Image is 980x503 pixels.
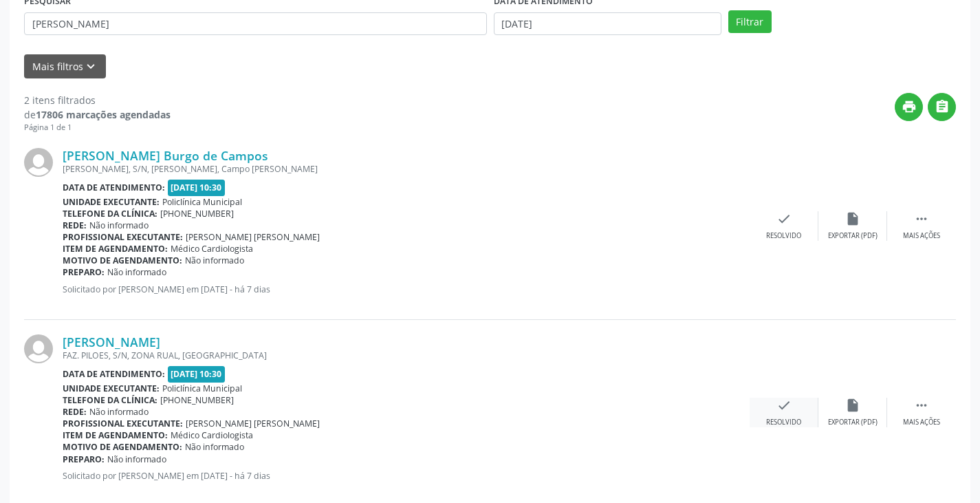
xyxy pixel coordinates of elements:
[828,418,878,427] div: Exportar (PDF)
[63,394,157,406] b: Telefone da clínica:
[186,418,320,429] span: [PERSON_NAME] [PERSON_NAME]
[89,406,149,418] span: Não informado
[63,350,750,361] div: FAZ. PILOES, S/N, ZONA RUAL, [GEOGRAPHIC_DATA]
[845,211,860,226] i: insert_drive_file
[24,122,171,133] div: Página 1 de 1
[63,255,182,266] b: Motivo de agendamento:
[162,196,242,208] span: Policlínica Municipal
[24,12,487,36] input: Nome, CNS
[63,334,160,350] a: [PERSON_NAME]
[160,208,234,220] span: [PHONE_NUMBER]
[24,107,171,122] div: de
[63,196,160,208] b: Unidade executante:
[776,211,792,226] i: check
[935,99,950,114] i: 
[63,163,750,175] div: [PERSON_NAME], S/N, [PERSON_NAME], Campo [PERSON_NAME]
[24,334,53,363] img: img
[185,441,244,453] span: Não informado
[63,406,87,418] b: Rede:
[63,148,268,163] a: [PERSON_NAME] Burgo de Campos
[928,93,956,121] button: 
[728,10,772,34] button: Filtrar
[903,231,940,241] div: Mais ações
[902,99,917,114] i: print
[83,59,98,74] i: keyboard_arrow_down
[24,54,106,78] button: Mais filtroskeyboard_arrow_down
[914,398,929,413] i: 
[845,398,860,413] i: insert_drive_file
[776,398,792,413] i: check
[162,383,242,394] span: Policlínica Municipal
[107,266,166,278] span: Não informado
[63,470,750,482] p: Solicitado por [PERSON_NAME] em [DATE] - há 7 dias
[185,255,244,266] span: Não informado
[914,211,929,226] i: 
[89,220,149,231] span: Não informado
[171,243,253,255] span: Médico Cardiologista
[828,231,878,241] div: Exportar (PDF)
[63,441,182,453] b: Motivo de agendamento:
[24,148,53,177] img: img
[168,366,226,382] span: [DATE] 10:30
[63,208,157,220] b: Telefone da clínica:
[63,243,168,255] b: Item de agendamento:
[186,231,320,243] span: [PERSON_NAME] [PERSON_NAME]
[63,418,183,429] b: Profissional executante:
[63,283,750,295] p: Solicitado por [PERSON_NAME] em [DATE] - há 7 dias
[63,383,160,394] b: Unidade executante:
[766,231,801,241] div: Resolvido
[171,429,253,441] span: Médico Cardiologista
[63,453,105,465] b: Preparo:
[766,418,801,427] div: Resolvido
[63,231,183,243] b: Profissional executante:
[63,220,87,231] b: Rede:
[494,12,721,36] input: Selecione um intervalo
[895,93,923,121] button: print
[24,93,171,107] div: 2 itens filtrados
[168,180,226,195] span: [DATE] 10:30
[903,418,940,427] div: Mais ações
[63,266,105,278] b: Preparo:
[36,108,171,121] strong: 17806 marcações agendadas
[63,429,168,441] b: Item de agendamento:
[63,182,165,193] b: Data de atendimento:
[160,394,234,406] span: [PHONE_NUMBER]
[63,368,165,380] b: Data de atendimento:
[107,453,166,465] span: Não informado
